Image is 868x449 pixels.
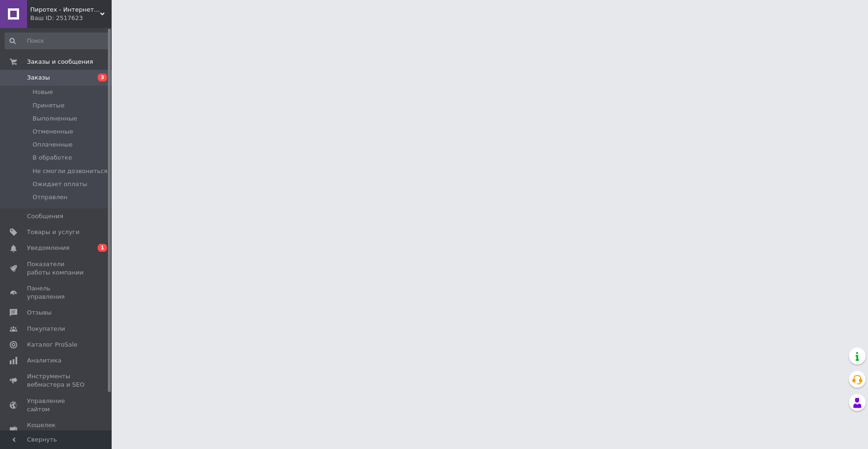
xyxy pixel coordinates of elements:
span: 3 [98,74,107,81]
span: Каталог ProSale [27,341,77,349]
span: Заказы и сообщения [27,58,93,66]
span: Панель управления [27,284,86,301]
span: Оплаченные [33,141,73,149]
span: Выполненные [33,114,77,123]
span: Уведомления [27,244,69,252]
span: Пиротех - Интернет-магазин [30,6,100,14]
span: Отмененные [33,127,73,136]
span: Инструменты вебмастера и SEO [27,372,86,389]
span: Не смогли дозвониться [33,167,107,175]
div: Ваш ID: 2517623 [30,14,112,22]
span: Заказы [27,74,50,82]
span: Сообщения [27,212,63,221]
input: Поиск [5,33,110,49]
span: Ожидает оплаты [33,180,87,188]
span: В обработке [33,154,72,162]
span: Товары и услуги [27,228,80,236]
span: Отправлен [33,193,67,201]
span: Аналитика [27,356,61,365]
span: Кошелек компании [27,421,86,438]
span: 1 [98,244,107,252]
span: Отзывы [27,308,52,317]
span: Новые [33,88,53,96]
span: Показатели работы компании [27,260,86,277]
span: Принятые [33,101,65,110]
span: Покупатели [27,325,65,333]
span: Управление сайтом [27,397,86,414]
